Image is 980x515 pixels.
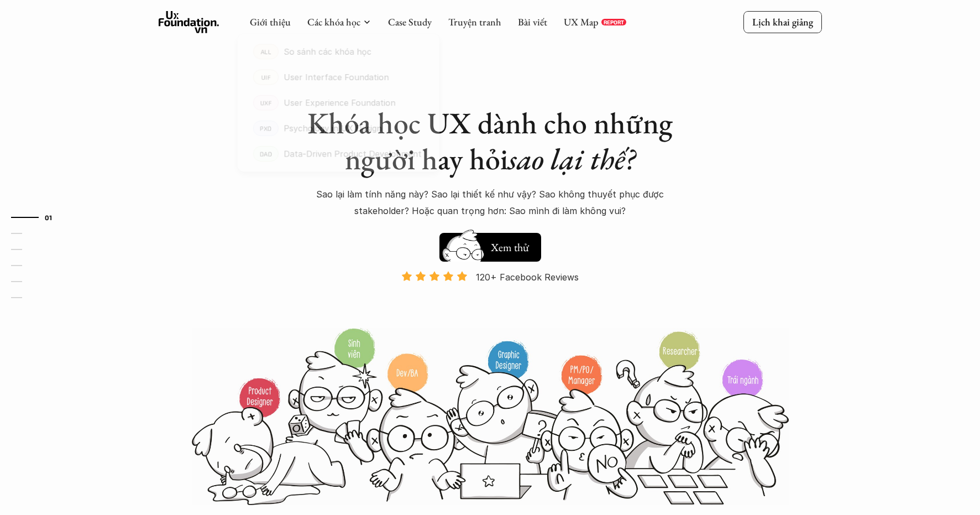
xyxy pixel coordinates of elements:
[508,139,635,178] em: sao lại thế?
[260,48,271,55] p: ALL
[388,15,432,28] a: Case Study
[261,74,270,81] p: UIF
[743,11,822,33] a: Lịch khai giảng
[518,15,547,28] a: Bài viết
[297,105,684,177] h1: Khóa học UX dành cho những người hay hỏi
[307,15,360,28] a: Các khóa học
[45,214,53,221] strong: 01
[259,150,272,157] p: DAD
[11,211,64,224] a: 01
[604,19,624,25] p: REPORT
[284,146,421,162] p: Data-Driven Product Development
[238,39,439,64] a: ALLSo sánh các khóa học
[564,15,599,28] a: UX Map
[238,141,439,167] a: DADData-Driven Product Development
[260,99,271,106] p: UXF
[752,15,813,28] p: Lịch khai giảng
[284,95,395,111] p: User Experience Foundation
[284,70,389,85] p: User Interface Foundation
[489,240,530,255] h5: Xem thử
[260,124,272,132] p: PXD
[238,64,439,90] a: UIFUser Interface Foundation
[250,15,291,28] a: Giới thiệu
[284,44,371,59] p: So sánh các khóa học
[238,90,439,116] a: UXFUser Experience Foundation
[297,186,684,220] p: Sao lại làm tính năng này? Sao lại thiết kế như vậy? Sao không thuyết phục được stakeholder? Hoặc...
[448,15,501,28] a: Truyện tranh
[476,269,579,285] p: 120+ Facebook Reviews
[439,227,541,262] a: Xem thử
[392,270,589,326] a: 120+ Facebook Reviews
[284,121,381,136] p: Psychology in UX Design
[238,116,439,141] a: PXDPsychology in UX Design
